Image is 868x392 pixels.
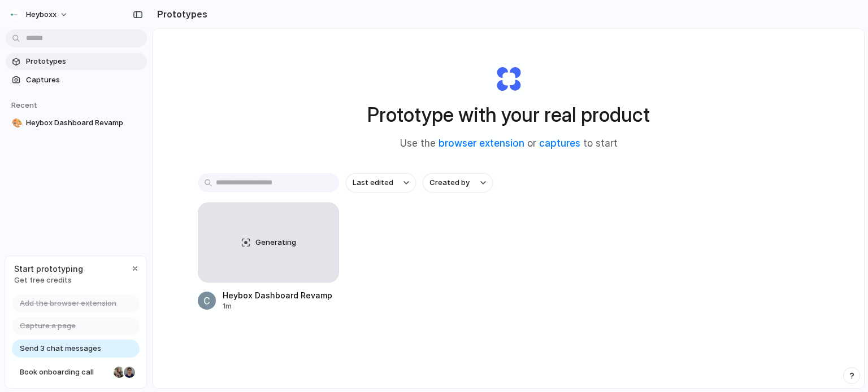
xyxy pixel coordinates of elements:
span: Prototypes [26,56,142,67]
span: Use the or to start [400,136,618,151]
span: Start prototyping [14,263,83,275]
a: browser extension [439,138,524,149]
span: Recent [11,100,37,109]
a: Book onboarding call [12,363,140,381]
div: Heybox Dashboard Revamp [223,289,332,301]
button: Created by [423,173,493,192]
a: GeneratingHeybox Dashboard Revamp1m [198,202,339,311]
div: 🎨 [12,117,20,130]
span: Last edited [353,177,393,188]
a: Prototypes [6,53,147,70]
span: Generating [255,237,296,248]
span: Get free credits [14,275,83,286]
span: Send 3 chat messages [20,343,101,354]
a: captures [539,138,580,149]
span: Heybox Dashboard Revamp [26,117,142,129]
button: 🎨 [10,117,21,129]
span: Add the browser extension [20,298,116,309]
div: Nicole Kubica [112,365,126,379]
div: 1m [223,301,332,311]
a: 🎨Heybox Dashboard Revamp [6,114,147,131]
span: Created by [429,177,470,188]
span: Book onboarding call [20,367,109,378]
span: heyboxx [26,9,57,20]
button: Last edited [346,173,416,192]
div: Christian Iacullo [123,365,136,379]
span: Capture a page [20,320,76,332]
h2: Prototypes [153,7,207,21]
h1: Prototype with your real product [367,100,650,130]
a: Captures [6,72,147,89]
button: heyboxx [6,6,74,24]
span: Captures [26,74,142,86]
